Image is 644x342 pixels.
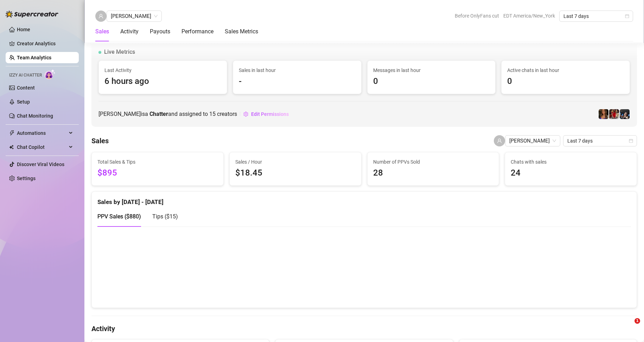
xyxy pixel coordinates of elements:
[609,109,619,119] img: Caroline
[17,55,51,60] a: Team Analytics
[95,27,109,36] div: Sales
[509,136,556,146] span: jean leonard mariano
[239,75,356,88] span: -
[9,145,14,150] img: Chat Copilot
[373,75,490,88] span: 0
[373,158,493,166] span: Number of PPVs Sold
[17,176,36,181] a: Settings
[17,99,30,105] a: Setup
[91,136,109,146] h4: Sales
[511,166,631,180] span: 24
[45,69,56,79] img: AI Chatter
[17,113,53,119] a: Chat Monitoring
[239,66,356,74] span: Sales in last hour
[91,324,637,334] h4: Activity
[511,158,631,166] span: Chats with sales
[17,127,67,139] span: Automations
[563,11,629,21] span: Last 7 days
[503,11,555,21] span: EDT America/New_York
[181,27,213,36] div: Performance
[243,112,248,117] span: setting
[17,142,67,153] span: Chat Copilot
[567,136,633,146] span: Last 7 days
[120,27,139,36] div: Activity
[17,85,35,91] a: Content
[620,318,637,335] iframe: Intercom live chat
[497,138,502,143] span: user
[104,66,221,74] span: Last Activity
[507,75,624,88] span: 0
[97,213,141,220] span: PPV Sales ( $880 )
[17,27,30,32] a: Home
[251,111,289,117] span: Edit Permissions
[97,158,218,166] span: Total Sales & Tips
[629,139,633,143] span: calendar
[111,11,158,21] span: jean leonard mariano
[507,66,624,74] span: Active chats in last hour
[235,158,356,166] span: Sales / Hour
[455,11,499,21] span: Before OnlyFans cut
[625,14,629,18] span: calendar
[9,130,15,136] span: thunderbolt
[17,38,73,49] a: Creator Analytics
[373,166,493,180] span: 28
[635,318,640,324] span: 1
[98,14,103,19] span: user
[225,27,258,36] div: Sales Metrics
[9,72,42,79] span: Izzy AI Chatter
[373,66,490,74] span: Messages in last hour
[97,192,631,207] div: Sales by [DATE] - [DATE]
[97,166,218,180] span: $895
[98,110,237,118] span: [PERSON_NAME] is a and assigned to creators
[599,109,608,119] img: Kenzie
[150,27,170,36] div: Payouts
[104,75,221,88] span: 6 hours ago
[152,213,178,220] span: Tips ( $15 )
[6,11,58,18] img: logo-BBDzfeDw.svg
[243,108,289,120] button: Edit Permissions
[149,111,168,117] b: Chatter
[17,162,64,167] a: Discover Viral Videos
[620,109,630,119] img: Lakelyn
[209,111,216,117] span: 15
[235,166,356,180] span: $18.45
[104,48,135,56] span: Live Metrics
